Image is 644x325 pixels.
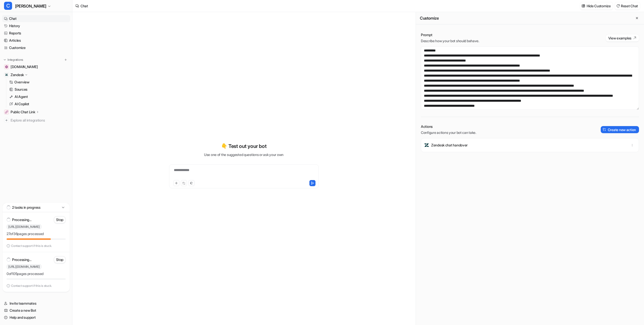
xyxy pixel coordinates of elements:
span: [DOMAIN_NAME] [11,64,38,69]
p: Integrations [8,58,23,62]
p: Actions [421,124,476,129]
a: Help and support [2,314,70,321]
img: menu_add.svg [64,58,67,62]
a: gcore.com[DOMAIN_NAME] [2,63,70,70]
button: Reset Chat [615,2,640,10]
img: Zendesk chat handover icon [424,143,429,148]
p: Processing... [12,217,31,222]
p: Hide Customize [587,3,611,9]
p: 27 of 36 pages processed [7,231,66,236]
button: Hide Customize [580,2,613,10]
button: View examples [606,34,639,41]
a: Explore all integrations [2,117,70,124]
span: C [4,2,12,10]
img: expand menu [3,58,7,62]
a: Reports [2,30,70,37]
img: reset [616,4,620,8]
p: Overview [14,80,29,85]
button: Integrations [2,57,25,62]
a: Articles [2,37,70,44]
img: gcore.com [5,65,8,68]
a: History [2,22,70,29]
p: 👇 Test out your bot [221,142,266,150]
button: Stop [54,256,66,263]
p: 0 of 105 pages processed [7,271,66,276]
img: create-action-icon.svg [603,128,606,131]
p: Describe how your bot should behave. [421,38,479,43]
img: customize [582,4,585,8]
img: Zendesk [5,73,8,76]
img: explore all integrations [4,118,9,123]
p: AI Copilot [15,101,29,106]
button: Close flyout [634,15,640,21]
a: AI Agent [7,93,70,100]
button: Create new action [601,126,639,133]
a: Sources [7,86,70,93]
p: Zendesk [11,72,24,77]
h2: Customize [420,16,439,21]
div: Chat [80,3,88,9]
span: Explore all integrations [11,116,68,124]
p: Use one of the suggested questions or ask your own [204,152,284,157]
a: Create a new Bot [2,307,70,314]
span: [URL][DOMAIN_NAME] [7,264,42,269]
img: Public Chat Link [5,111,8,114]
span: [PERSON_NAME] [15,3,46,10]
p: Prompt [421,32,479,37]
a: Invite teammates [2,300,70,307]
p: Contact support if this is stuck. [11,284,52,288]
button: Stop [54,216,66,223]
p: Stop [56,217,63,222]
p: Zendesk chat handover [431,143,468,148]
a: AI Copilot [7,100,70,107]
a: Customize [2,44,70,51]
p: AI Agent [15,94,28,99]
p: 2 tasks in progress [12,205,41,210]
p: Stop [56,257,63,262]
p: Configure actions your bot can take. [421,130,476,135]
p: Sources [15,87,27,92]
a: Overview [7,79,70,86]
p: Public Chat Link [11,110,35,115]
p: Processing... [12,257,31,262]
p: Contact support if this is stuck. [11,244,52,248]
span: [URL][DOMAIN_NAME] [7,224,42,229]
a: Chat [2,15,70,22]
